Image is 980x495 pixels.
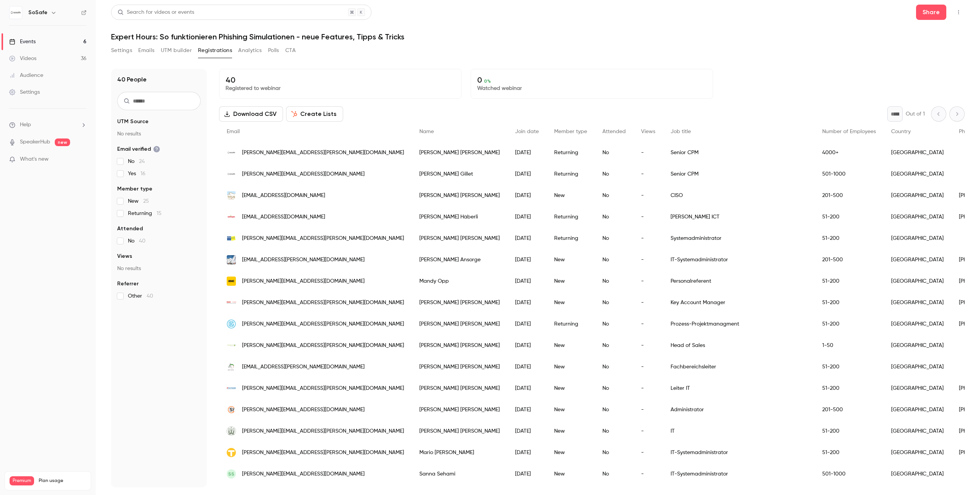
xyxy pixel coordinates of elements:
div: [DATE] [507,335,546,356]
div: [GEOGRAPHIC_DATA] [883,228,951,249]
span: Name [419,129,434,134]
div: Returning [546,206,595,228]
div: [PERSON_NAME] [PERSON_NAME] [412,378,507,399]
span: [PERSON_NAME][EMAIL_ADDRESS][DOMAIN_NAME] [242,470,365,478]
div: - [633,206,663,228]
div: New [546,442,595,463]
div: 201-500 [815,185,883,206]
button: Registrations [198,44,232,57]
div: No [595,206,633,228]
div: [DATE] [507,399,546,420]
div: New [546,335,595,356]
img: SoSafe [10,7,22,19]
div: [DATE] [507,228,546,249]
div: - [633,142,663,163]
span: [PERSON_NAME][EMAIL_ADDRESS][PERSON_NAME][DOMAIN_NAME] [242,342,404,350]
span: new [55,138,70,146]
div: [GEOGRAPHIC_DATA] [883,356,951,378]
div: Senior CPM [663,142,815,163]
span: UTM Source [117,118,149,125]
span: [EMAIL_ADDRESS][DOMAIN_NAME] [242,192,325,200]
img: karl-georg.de [227,319,236,329]
div: [DATE] [507,442,546,463]
img: titlis.ch [227,191,236,200]
div: [GEOGRAPHIC_DATA] [883,270,951,292]
div: - [633,249,663,270]
img: federtechnik.ch [227,384,236,393]
button: Emails [138,44,154,57]
div: - [633,442,663,463]
p: 40 [226,75,455,85]
div: 51-200 [815,420,883,442]
span: 15 [157,211,162,216]
div: No [595,356,633,378]
span: [PERSON_NAME][EMAIL_ADDRESS][DOMAIN_NAME] [242,277,365,285]
span: [PERSON_NAME][EMAIL_ADDRESS][DOMAIN_NAME] [242,406,365,414]
div: [DATE] [507,420,546,442]
span: 25 [143,199,149,204]
button: UTM builder [161,44,192,57]
div: Systemadministrator [663,228,815,249]
p: Watched webinar [477,85,707,92]
div: Audience [9,72,43,79]
div: 51-200 [815,356,883,378]
span: [EMAIL_ADDRESS][DOMAIN_NAME] [242,213,325,221]
span: [PERSON_NAME][EMAIL_ADDRESS][PERSON_NAME][DOMAIN_NAME] [242,149,404,157]
div: Leiter IT [663,378,815,399]
div: No [595,142,633,163]
div: New [546,292,595,313]
div: IT [663,420,815,442]
span: SS [228,471,234,477]
div: [PERSON_NAME] [PERSON_NAME] [412,313,507,335]
div: Sanna Sehami [412,463,507,485]
div: No [595,463,633,485]
div: New [546,356,595,378]
div: [GEOGRAPHIC_DATA] [883,420,951,442]
div: New [546,399,595,420]
div: Prozess-Projektmanagment [663,313,815,335]
section: facet-groups [117,118,201,300]
div: [PERSON_NAME] [PERSON_NAME] [412,420,507,442]
div: No [595,420,633,442]
div: [PERSON_NAME] ICT [663,206,815,228]
a: SpeakerHub [20,138,50,146]
p: No results [117,265,201,272]
div: Fachbereichsleiter [663,356,815,378]
div: 51-200 [815,270,883,292]
div: IT-Systemadministrator [663,249,815,270]
div: 4000+ [815,142,883,163]
div: 501-1000 [815,163,883,185]
p: 0 [477,75,707,85]
button: Create Lists [286,106,343,122]
img: bbr.adac.de [227,277,236,286]
button: Polls [268,44,279,57]
div: - [633,420,663,442]
span: Number of Employees [822,129,876,134]
img: sosafe.de [227,148,236,157]
span: 24 [139,159,145,164]
span: Email [227,129,240,134]
img: bergedorf-bille.de [227,427,236,436]
span: [PERSON_NAME][EMAIL_ADDRESS][DOMAIN_NAME] [242,170,365,178]
div: [DATE] [507,313,546,335]
span: Views [117,252,132,260]
button: Download CSV [219,106,283,122]
div: Mandy Opp [412,270,507,292]
span: Attended [117,225,143,233]
span: Referrer [117,280,139,288]
span: 40 [147,293,153,299]
div: [GEOGRAPHIC_DATA] [883,249,951,270]
div: 1-50 [815,335,883,356]
div: - [633,313,663,335]
span: No [128,158,145,165]
button: Settings [111,44,132,57]
div: New [546,185,595,206]
p: No results [117,130,201,138]
span: New [128,197,149,205]
div: [GEOGRAPHIC_DATA] [883,292,951,313]
div: - [633,163,663,185]
img: inseya.ch [227,341,236,350]
div: [DATE] [507,270,546,292]
div: Key Account Manager [663,292,815,313]
div: Returning [546,142,595,163]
